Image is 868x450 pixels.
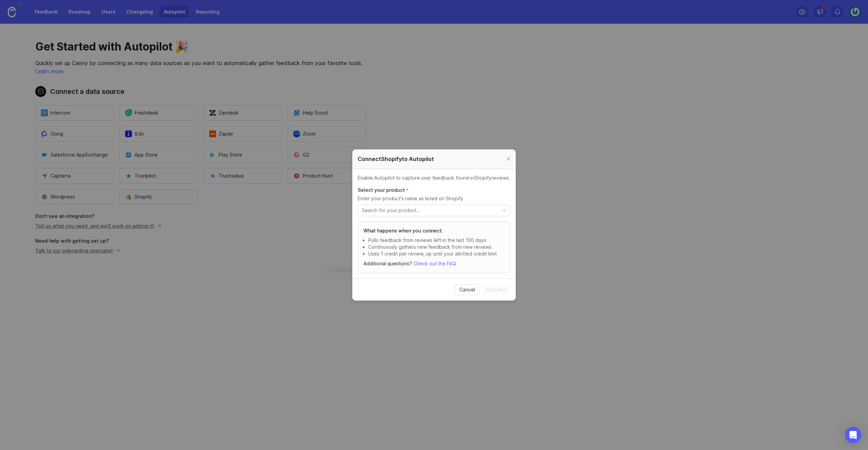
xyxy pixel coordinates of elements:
[413,261,456,266] a: Check out the FAQ
[358,205,510,216] div: toggle menu
[358,187,510,194] p: Select your product
[368,237,505,244] p: Pulls feedback from reviews left in the last 100 days
[845,427,861,443] div: Open Intercom Messenger
[362,207,498,214] input: Search for your product...
[459,286,475,293] span: Cancel
[358,175,510,181] p: Enable Autopilot to capture user feedback found in Shopify reviews.
[455,284,479,295] button: Cancel
[499,208,510,213] svg: toggle icon
[358,195,510,202] p: Enter your product's name as listed on Shopify
[363,227,505,234] h3: What happens when you connect:
[368,244,505,250] p: Continuously gathers new feedback from new reviews
[363,260,505,267] p: Additional questions?
[368,250,505,257] p: Uses 1 credit per review, up until your allotted credit limit
[358,156,434,162] span: Connect Shopify to Autopilot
